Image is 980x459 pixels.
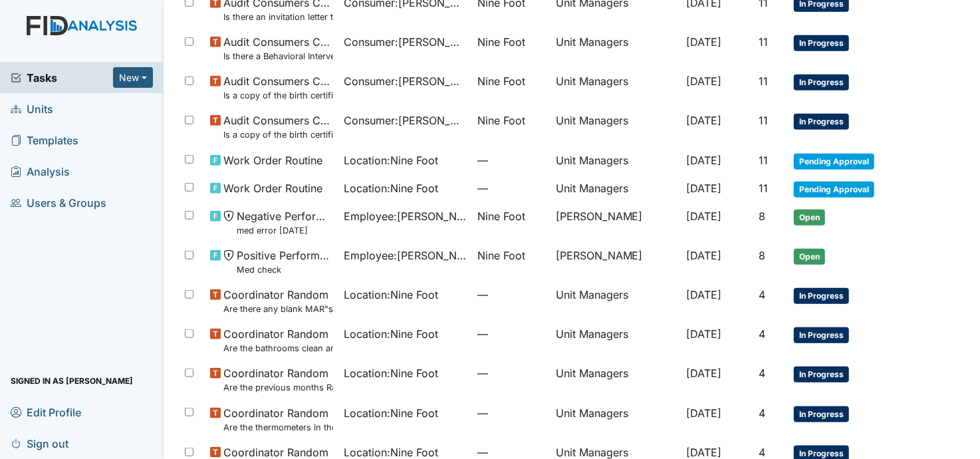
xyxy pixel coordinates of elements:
[686,75,721,88] span: [DATE]
[11,98,53,119] span: Units
[223,34,333,63] span: Audit Consumers Charts Is there a Behavioral Intervention Program Approval/Consent for every 6 mo...
[223,128,333,141] small: Is a copy of the birth certificate found in the file?
[759,367,765,380] span: 4
[686,154,721,167] span: [DATE]
[551,175,681,203] td: Unit Managers
[794,249,825,265] span: Open
[344,208,467,224] span: Employee : [PERSON_NAME]
[551,68,681,107] td: Unit Managers
[344,34,467,50] span: Consumer : [PERSON_NAME]
[237,208,333,237] span: Negative Performance Review med error 8.25.25
[477,152,545,168] span: —
[794,406,849,422] span: In Progress
[686,446,721,459] span: [DATE]
[759,327,765,341] span: 4
[551,400,681,439] td: Unit Managers
[759,154,768,167] span: 11
[223,152,322,168] span: Work Order Routine
[551,29,681,68] td: Unit Managers
[223,421,333,434] small: Are the thermometers in the freezer reading between 0 degrees and 10 degrees?
[477,365,545,381] span: —
[551,147,681,175] td: Unit Managers
[11,161,70,182] span: Analysis
[686,327,721,341] span: [DATE]
[794,210,825,226] span: Open
[477,34,525,50] span: Nine Foot
[344,287,438,303] span: Location : Nine Foot
[794,182,874,198] span: Pending Approval
[794,154,874,170] span: Pending Approval
[113,67,153,88] button: New
[223,405,333,434] span: Coordinator Random Are the thermometers in the freezer reading between 0 degrees and 10 degrees?
[794,367,849,382] span: In Progress
[237,224,333,237] small: med error [DATE]
[551,107,681,146] td: Unit Managers
[223,89,333,102] small: Is a copy of the birth certificate found in the file?
[686,249,721,262] span: [DATE]
[686,182,721,195] span: [DATE]
[344,180,438,196] span: Location : Nine Foot
[344,365,438,381] span: Location : Nine Foot
[223,112,333,141] span: Audit Consumers Charts Is a copy of the birth certificate found in the file?
[759,249,765,262] span: 8
[686,288,721,301] span: [DATE]
[759,35,768,49] span: 11
[686,210,721,223] span: [DATE]
[223,50,333,63] small: Is there a Behavioral Intervention Program Approval/Consent for every 6 months?
[344,112,467,128] span: Consumer : [PERSON_NAME]
[759,288,765,301] span: 4
[344,152,438,168] span: Location : Nine Foot
[759,114,768,127] span: 11
[477,73,525,89] span: Nine Foot
[223,303,333,315] small: Are there any blank MAR"s
[477,405,545,421] span: —
[551,360,681,399] td: Unit Managers
[759,406,765,420] span: 4
[223,365,333,394] span: Coordinator Random Are the previous months Random Inspections completed?
[759,75,768,88] span: 11
[477,180,545,196] span: —
[551,321,681,360] td: Unit Managers
[794,114,849,130] span: In Progress
[223,342,333,355] small: Are the bathrooms clean and in good repair?
[223,180,322,196] span: Work Order Routine
[477,112,525,128] span: Nine Foot
[11,371,133,391] span: Signed in as [PERSON_NAME]
[551,242,681,281] td: [PERSON_NAME]
[237,263,333,276] small: Med check
[759,446,765,459] span: 4
[11,402,81,422] span: Edit Profile
[794,75,849,90] span: In Progress
[686,35,721,49] span: [DATE]
[686,367,721,380] span: [DATE]
[223,73,333,102] span: Audit Consumers Charts Is a copy of the birth certificate found in the file?
[11,433,68,454] span: Sign out
[237,247,333,276] span: Positive Performance Review Med check
[759,210,765,223] span: 8
[344,247,467,263] span: Employee : [PERSON_NAME]
[477,208,525,224] span: Nine Foot
[794,327,849,343] span: In Progress
[223,381,333,394] small: Are the previous months Random Inspections completed?
[551,281,681,321] td: Unit Managers
[686,406,721,420] span: [DATE]
[344,326,438,342] span: Location : Nine Foot
[11,70,113,86] a: Tasks
[11,130,78,150] span: Templates
[223,11,333,23] small: Is there an invitation letter to Parent/Guardian for current years team meetings in T-Logs (Therap)?
[223,326,333,355] span: Coordinator Random Are the bathrooms clean and in good repair?
[759,182,768,195] span: 11
[11,192,106,213] span: Users & Groups
[551,203,681,242] td: [PERSON_NAME]
[794,35,849,51] span: In Progress
[344,405,438,421] span: Location : Nine Foot
[344,73,467,89] span: Consumer : [PERSON_NAME]
[686,114,721,127] span: [DATE]
[223,287,333,315] span: Coordinator Random Are there any blank MAR"s
[477,287,545,303] span: —
[794,288,849,304] span: In Progress
[477,247,525,263] span: Nine Foot
[477,326,545,342] span: —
